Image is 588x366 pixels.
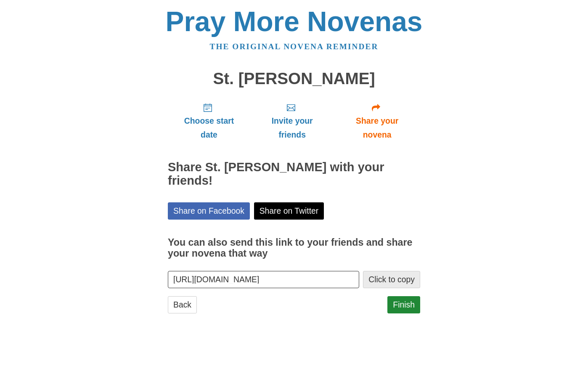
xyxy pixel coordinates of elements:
a: Pray More Novenas [166,6,423,37]
span: Share your novena [342,114,412,142]
a: Share on Facebook [168,202,250,220]
button: Click to copy [363,271,420,288]
a: Finish [387,296,420,313]
h2: Share St. [PERSON_NAME] with your friends! [168,161,420,188]
a: Share on Twitter [254,202,324,220]
a: Choose start date [168,96,250,146]
span: Invite your friends [259,114,326,142]
a: Invite your friends [250,96,334,146]
span: Choose start date [176,114,242,142]
h3: You can also send this link to your friends and share your novena that way [168,237,420,259]
a: Back [168,296,197,313]
a: Share your novena [334,96,420,146]
a: The original novena reminder [210,42,379,51]
h1: St. [PERSON_NAME] [168,70,420,88]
